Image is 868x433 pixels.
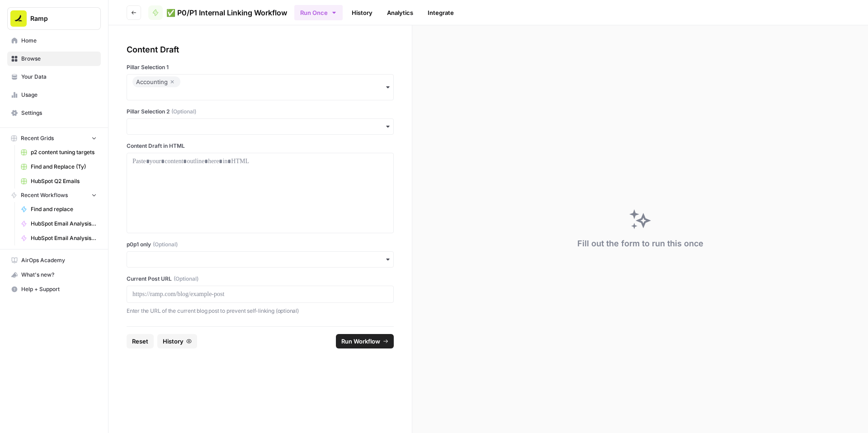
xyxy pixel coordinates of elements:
[382,5,419,20] a: Analytics
[31,163,97,171] span: Find and Replace (Ty)
[148,5,287,20] a: ✅ P0/P1 Internal Linking Workflow
[127,142,394,150] label: Content Draft in HTML
[21,37,97,45] span: Home
[7,106,101,120] a: Settings
[163,337,184,346] span: History
[21,55,97,63] span: Browse
[7,282,101,297] button: Help + Support
[422,5,459,20] a: Integrate
[171,108,196,116] span: (Optional)
[31,234,97,242] span: HubSpot Email Analysis Segment
[17,231,101,245] a: HubSpot Email Analysis Segment
[21,191,68,199] span: Recent Workflows
[10,10,27,27] img: Ramp Logo
[31,177,97,185] span: HubSpot Q2 Emails
[127,108,394,116] label: Pillar Selection 2
[127,240,394,249] label: p0p1 only
[7,188,101,202] button: Recent Workflows
[31,148,97,156] span: p2 content tuning targets
[153,240,178,249] span: (Optional)
[7,52,101,66] a: Browse
[30,14,85,23] span: Ramp
[577,237,703,250] div: Fill out the form to run this once
[294,5,343,20] button: Run Once
[127,63,394,71] label: Pillar Selection 1
[17,174,101,188] a: HubSpot Q2 Emails
[21,285,97,293] span: Help + Support
[21,134,54,142] span: Recent Grids
[17,145,101,160] a: p2 content tuning targets
[132,337,148,346] span: Reset
[127,74,394,100] button: Accounting
[127,334,154,348] button: Reset
[17,216,101,231] a: HubSpot Email Analysis Segment - Low Performers
[7,7,101,30] button: Workspace: Ramp
[7,70,101,84] a: Your Data
[7,132,101,145] button: Recent Grids
[7,268,101,282] button: What's new?
[127,275,394,283] label: Current Post URL
[31,205,97,213] span: Find and replace
[7,33,101,48] a: Home
[7,88,101,102] a: Usage
[336,334,394,348] button: Run Workflow
[7,253,101,268] a: AirOps Academy
[341,337,380,346] span: Run Workflow
[8,268,100,282] div: What's new?
[174,275,198,283] span: (Optional)
[157,334,197,348] button: History
[21,73,97,81] span: Your Data
[136,76,177,87] div: Accounting
[21,109,97,117] span: Settings
[17,160,101,174] a: Find and Replace (Ty)
[346,5,378,20] a: History
[21,256,97,264] span: AirOps Academy
[127,306,394,315] p: Enter the URL of the current blog post to prevent self-linking (optional)
[127,43,394,56] div: Content Draft
[17,202,101,216] a: Find and replace
[31,220,97,228] span: HubSpot Email Analysis Segment - Low Performers
[166,7,287,18] span: ✅ P0/P1 Internal Linking Workflow
[21,91,97,99] span: Usage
